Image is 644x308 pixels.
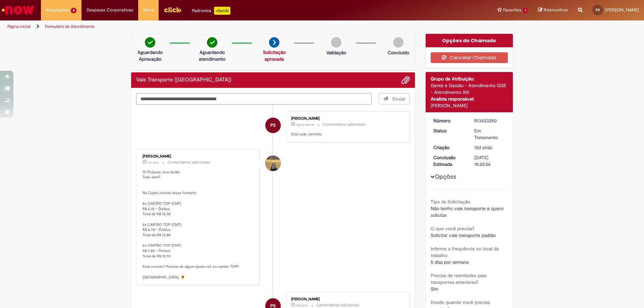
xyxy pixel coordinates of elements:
a: Rascunhos [538,7,568,13]
span: PS [596,8,600,12]
b: Tipo da Solicitação [431,199,470,205]
p: Validação [326,49,346,56]
time: 29/08/2025 14:21:40 [148,161,159,165]
span: [PERSON_NAME] [605,7,639,13]
div: Grupo de Atribuição: [431,75,508,82]
div: Em Tratamento [474,127,505,141]
dt: Status [428,127,470,134]
button: Adicionar anexos [401,76,410,84]
span: Sim [431,286,438,292]
div: Polyana Silva Santos [265,118,281,133]
img: check-circle-green.png [145,37,155,48]
img: arrow-next.png [269,37,279,48]
span: 12d atrás [474,144,492,150]
div: [DATE] 15:02:26 [474,154,505,168]
div: R13423250 [474,117,505,124]
span: Favoritos [503,7,522,13]
div: [PERSON_NAME] [291,117,403,121]
img: img-circle-grey.png [393,37,404,48]
time: 18/08/2025 08:15:24 [474,144,492,150]
ul: Trilhas de página [5,20,424,33]
span: Agora mesmo [296,123,314,127]
p: Está tudo certinho [291,132,403,137]
img: ServiceNow [1,3,35,17]
b: Informe a frequência no local de trabalho [431,246,499,258]
div: Analista responsável: [431,96,508,102]
img: check-circle-green.png [207,37,217,48]
span: Requisições [46,7,69,13]
p: Oi Polyana, boa tarde! Tudo bem? Na Capta consta nesse formato: 2x CARTÃO TOP (CMT) R$ 6,15 - Ôni... [143,170,254,280]
span: Não tenho vale transporte e quero solicitar [431,205,505,218]
dt: Criação [428,144,470,151]
b: O que você precisa? [431,226,474,232]
span: More [143,7,154,13]
p: +GenAi [214,7,230,15]
div: [PERSON_NAME] [143,155,254,159]
span: PS [270,117,276,133]
textarea: Digite sua mensagem aqui... [136,93,372,105]
div: 18/08/2025 08:15:24 [474,144,505,151]
div: Amanda De Campos Gomes Do Nascimento [265,156,281,171]
a: Página inicial [7,24,31,29]
p: Aguardando Aprovação [134,49,166,62]
a: Solicitação aprovada [263,49,286,62]
small: Comentários adicionais [316,302,359,308]
h2: Vale Transporte (VT) Histórico de tíquete [136,77,231,83]
dt: Número [428,117,470,124]
p: Aguardando atendimento [196,49,228,62]
p: Concluído [388,49,409,56]
span: 3m atrás [148,161,159,165]
time: 18/08/2025 08:28:39 [296,303,308,307]
img: click_logo_yellow_360x200.png [164,5,182,15]
button: Cancelar Chamado [431,52,508,63]
div: [PERSON_NAME] [431,102,508,109]
div: Padroniza [192,7,230,15]
span: 8 [71,8,76,13]
span: 5 dias por semana [431,259,469,265]
div: Opções do Chamado [426,34,513,47]
span: Solicitar vale transporte padrão [431,232,496,238]
b: Precisa de reembolso para transportes anteriores? [431,272,486,285]
span: 1 [523,8,528,13]
small: Comentários adicionais [323,122,366,127]
img: img-circle-grey.png [331,37,341,48]
div: [PERSON_NAME] [291,297,403,301]
div: Gente e Gestão - Atendimento GGE - Atendimento Alô [431,82,508,96]
a: Formulário de Atendimento [45,24,95,29]
time: 29/08/2025 14:24:06 [296,123,314,127]
dt: Conclusão Estimada [428,154,470,168]
span: Despesas Corporativas [87,7,133,13]
small: Comentários adicionais [167,160,210,165]
span: Rascunhos [544,7,568,13]
span: 12d atrás [296,303,308,307]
